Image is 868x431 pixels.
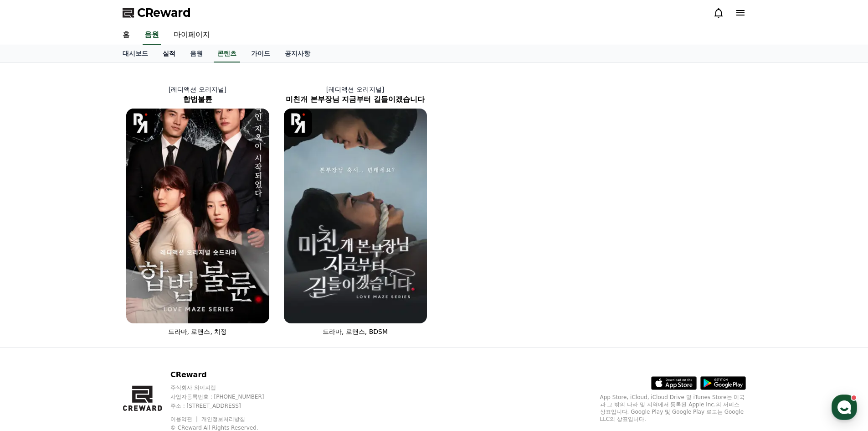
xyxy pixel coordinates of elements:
a: 음원 [183,45,210,62]
p: 사업자등록번호 : [PHONE_NUMBER] [170,393,282,400]
p: 주소 : [STREET_ADDRESS] [170,402,282,410]
p: 주식회사 와이피랩 [170,384,282,391]
a: 마이페이지 [166,26,217,45]
p: [레디액션 오리지널] [277,85,434,94]
img: 합법불륜 [126,109,269,323]
span: 홈 [29,303,34,310]
a: [레디액션 오리지널] 미친개 본부장님 지금부터 길들이겠습니다 미친개 본부장님 지금부터 길들이겠습니다 [object Object] Logo 드라마, 로맨스, BDSM [277,78,434,343]
a: 대시보드 [115,45,155,62]
p: CReward [170,369,282,380]
span: 설정 [141,303,152,310]
img: 미친개 본부장님 지금부터 길들이겠습니다 [284,109,427,323]
span: CReward [137,5,191,20]
h2: 합법불륜 [119,94,277,105]
a: 대화 [60,289,118,312]
a: 콘텐츠 [214,45,240,62]
span: 대화 [83,303,94,311]
a: 설정 [118,289,175,312]
p: [레디액션 오리지널] [119,85,277,94]
a: [레디액션 오리지널] 합법불륜 합법불륜 [object Object] Logo 드라마, 로맨스, 치정 [119,78,277,343]
img: [object Object] Logo [284,109,313,137]
span: 드라마, 로맨스, BDSM [323,328,388,335]
a: 홈 [3,289,60,312]
a: 개인정보처리방침 [201,416,245,422]
p: App Store, iCloud, iCloud Drive 및 iTunes Store는 미국과 그 밖의 나라 및 지역에서 등록된 Apple Inc.의 서비스 상표입니다. Goo... [600,394,746,423]
a: 실적 [155,45,183,62]
a: 가이드 [244,45,277,62]
a: CReward [123,5,191,20]
h2: 미친개 본부장님 지금부터 길들이겠습니다 [277,94,434,105]
span: 드라마, 로맨스, 치정 [168,328,227,335]
a: 이용약관 [170,416,199,422]
a: 음원 [143,26,161,45]
img: [object Object] Logo [126,109,155,137]
a: 공지사항 [277,45,318,62]
a: 홈 [115,26,137,45]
